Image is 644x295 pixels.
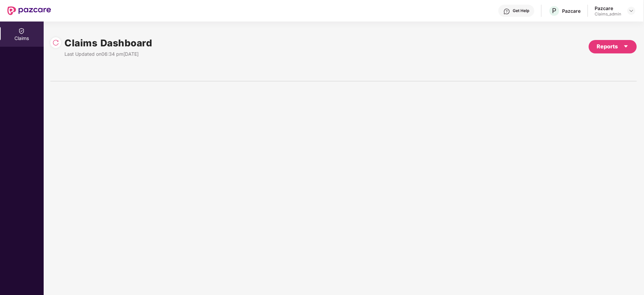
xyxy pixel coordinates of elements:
div: Pazcare [562,8,581,14]
div: Pazcare [595,5,621,11]
img: svg+xml;base64,PHN2ZyBpZD0iQ2xhaW0iIHhtbG5zPSJodHRwOi8vd3d3LnczLm9yZy8yMDAwL3N2ZyIgd2lkdGg9IjIwIi... [18,28,25,34]
img: New Pazcare Logo [7,6,51,15]
div: Get Help [513,8,529,13]
img: svg+xml;base64,PHN2ZyBpZD0iSGVscC0zMngzMiIgeG1sbnM9Imh0dHA6Ly93d3cudzMub3JnLzIwMDAvc3ZnIiB3aWR0aD... [503,8,510,15]
span: P [552,7,556,15]
img: svg+xml;base64,PHN2ZyBpZD0iRHJvcGRvd24tMzJ4MzIiIHhtbG5zPSJodHRwOi8vd3d3LnczLm9yZy8yMDAwL3N2ZyIgd2... [629,8,634,13]
div: Claims_admin [595,11,621,17]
